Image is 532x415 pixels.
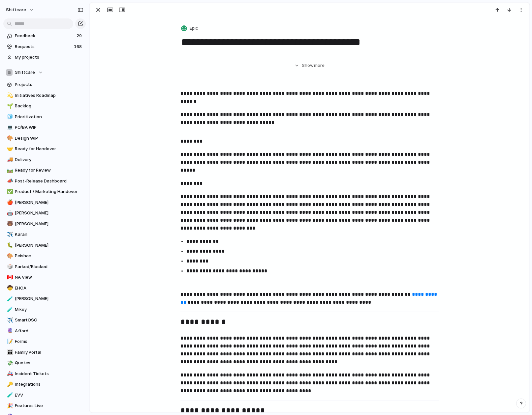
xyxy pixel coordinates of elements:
[3,358,86,368] a: 💸Quotes
[15,167,83,174] span: Ready for Review
[6,199,13,206] button: 🍎
[7,92,12,99] div: 💫
[6,295,13,302] button: 🧪
[15,33,75,39] span: Feedback
[3,144,86,154] a: 🤝Ready for Handover
[7,359,12,367] div: 💸
[6,156,13,163] button: 🚚
[7,317,12,324] div: ✈️
[15,338,83,345] span: Forms
[6,338,13,345] button: 📝
[6,306,13,313] button: 🧪
[6,242,13,249] button: 🐛
[3,294,86,304] a: 🧪[PERSON_NAME]
[7,167,12,174] div: 🛤️
[6,402,13,409] button: 🎉
[15,381,83,388] span: Integrations
[3,347,86,357] a: 👪Family Portal
[15,92,83,99] span: Initiatives Roadmap
[3,251,86,261] a: 🎨Peishan
[3,240,86,250] a: 🐛[PERSON_NAME]
[180,24,200,33] button: Epic
[15,317,83,323] span: SmartOSC
[6,210,13,216] button: 🤖
[6,103,13,109] button: 🌱
[7,284,12,292] div: 🧒
[6,253,13,259] button: 🎨
[3,165,86,175] a: 🛤️Ready for Review
[3,390,86,400] a: 🧪EVV
[15,54,83,61] span: My projects
[7,134,12,142] div: 🎨
[15,285,83,291] span: EHCA
[3,68,86,77] button: Shiftcare
[7,348,12,356] div: 👪
[7,306,12,313] div: 🧪
[6,114,13,120] button: 🧊
[15,263,83,270] span: Parked/Blocked
[7,124,12,131] div: 💻
[6,360,13,366] button: 💸
[6,371,13,377] button: 🚑
[6,188,13,195] button: ✅
[3,155,86,165] a: 🚚Delivery
[3,272,86,282] a: 🇨🇦NA View
[15,188,83,195] span: Product / Marketing Handover
[15,135,83,142] span: Design WIP
[7,209,12,217] div: 🤖
[15,306,83,313] span: Mikey
[7,381,12,388] div: 🔑
[6,124,13,131] button: 💻
[15,328,83,334] span: Afford
[15,81,83,88] span: Projects
[3,123,86,132] div: 💻PO/BA WIP
[15,392,83,399] span: EVV
[3,369,86,379] a: 🚑Incident Tickets
[6,178,13,184] button: 📣
[7,102,12,110] div: 🌱
[3,326,86,336] div: 🔮Afford
[7,370,12,377] div: 🚑
[15,156,83,163] span: Delivery
[6,92,13,99] button: 💫
[15,124,83,131] span: PO/BA WIP
[3,219,86,229] a: 🐻[PERSON_NAME]
[3,262,86,272] div: 🎲Parked/Blocked
[7,402,12,410] div: 🎉
[6,392,13,399] button: 🧪
[6,7,26,13] span: shiftcare
[3,198,86,207] div: 🍎[PERSON_NAME]
[15,402,83,409] span: Features Live
[15,146,83,152] span: Ready for Handover
[7,156,12,163] div: 🚚
[7,327,12,335] div: 🔮
[6,285,13,291] button: 🧒
[3,176,86,186] div: 📣Post-Release Dashboard
[6,349,13,356] button: 👪
[7,252,12,260] div: 🎨
[3,315,86,325] a: ✈️SmartOSC
[6,317,13,323] button: ✈️
[3,101,86,111] div: 🌱Backlog
[15,371,83,377] span: Incident Tickets
[3,42,86,52] a: Requests168
[3,31,86,41] a: Feedback29
[6,221,13,227] button: 🐻
[3,230,86,239] a: ✈️Karan
[3,337,86,346] a: 📝Forms
[3,112,86,122] div: 🧊Prioritization
[3,133,86,143] a: 🎨Design WIP
[15,43,72,50] span: Requests
[7,145,12,153] div: 🤝
[3,379,86,389] div: 🔑Integrations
